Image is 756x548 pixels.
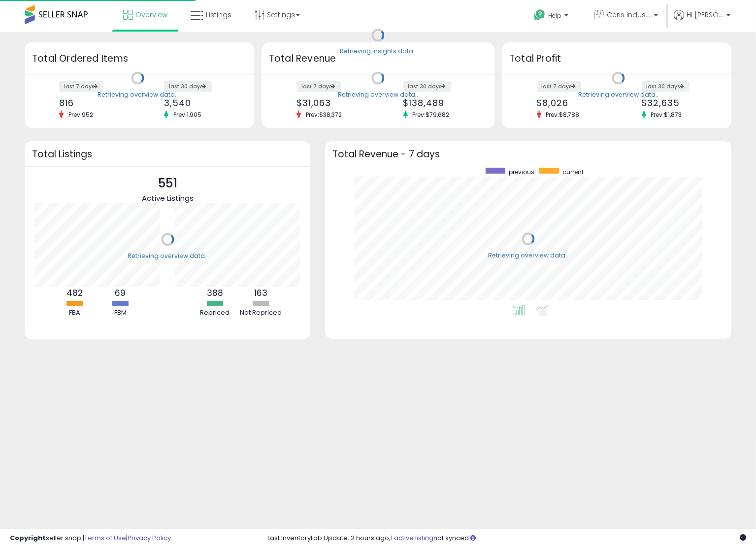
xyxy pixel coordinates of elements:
span: Help [548,11,561,20]
a: Help [526,1,578,32]
span: Listings [206,10,231,20]
span: Ceris Industries, LLC [607,10,651,20]
div: Retrieving overview data.. [488,251,568,260]
span: Overview [135,10,167,20]
span: Hi [PERSON_NAME] [687,10,723,20]
div: Retrieving overview data.. [128,252,208,260]
div: Retrieving overview data.. [578,90,658,99]
div: Retrieving overview data.. [338,90,418,99]
div: Retrieving overview data.. [98,90,178,99]
a: Hi [PERSON_NAME] [674,10,730,32]
i: Get Help [533,9,546,21]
